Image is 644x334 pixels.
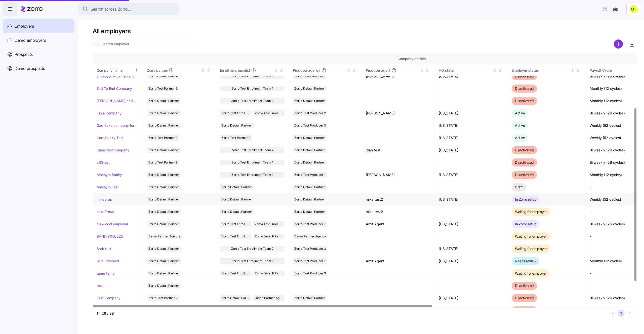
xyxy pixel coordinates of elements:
[515,222,536,226] span: In Zorro setup
[221,135,250,141] span: Zorro Test Partner 2
[515,136,525,140] span: Active
[231,258,273,264] span: Zorro Test Enrollment Team 1
[294,271,326,276] span: Zorro Test Producer 3
[294,73,325,79] span: Zorro Test Producer 1
[294,86,325,91] span: Zorro Default Partner
[97,296,120,301] a: Test Company
[435,119,508,132] td: [US_STATE]
[135,69,138,72] div: Sorted ascending
[294,110,326,116] span: Zorro Test Producer 2
[148,184,179,190] span: Zorro Default Partner
[15,65,45,72] span: Demo prospects
[231,73,273,79] span: Zorro Test Enrollment Team 1
[148,98,179,104] span: Zorro Default Partner
[362,169,435,181] td: [PERSON_NAME]
[97,185,119,190] a: Maksym Test
[435,218,508,230] td: [US_STATE]
[294,160,325,165] span: Zorro Default Partner
[590,68,643,73] div: Payroll Cycle
[435,144,508,156] td: [US_STATE]
[515,234,547,238] span: Waiting for employer
[221,271,250,276] span: Zorro Test Enrollment Team 1
[362,255,435,267] td: Amit Agent
[216,65,289,76] th: Enrollment team(s)Not sorted
[362,65,435,76] th: Producer agentNot sorted
[294,172,325,178] span: Zorro Test Producer 1
[97,271,115,276] a: temp temp
[435,169,508,181] td: [US_STATE]
[15,51,33,58] span: Prospects
[294,147,325,153] span: Zorro Default Partner
[512,68,570,73] div: Employer status
[97,209,114,214] a: mikaProsp
[97,148,129,153] a: Idans test company
[515,296,534,300] span: Deactivated
[515,246,547,251] span: Waiting for employer
[15,23,34,29] span: Employers
[148,160,177,165] span: Zorro Test Partner 2
[294,221,325,227] span: Zorro Test Producer 1
[97,111,122,116] a: Fake Company
[435,70,508,82] td: [US_STATE]
[493,69,497,72] div: Not sorted
[97,311,607,316] div: 1 - 28 / 28
[97,246,111,251] a: Sarit test
[435,132,508,144] td: [US_STATE]
[347,69,351,72] div: Not sorted
[97,172,122,177] a: Maksym Sanity
[362,107,435,119] td: [PERSON_NAME]
[221,110,250,116] span: Zorro Test Enrollment Team 2
[97,68,134,73] div: Company name
[274,69,278,72] div: Not sorted
[294,258,325,264] span: Zorro Test Producer 1
[147,68,168,73] span: Zorro partner
[143,65,216,76] th: Zorro partnerNot sorted
[3,61,74,75] a: Demo prospects
[515,259,536,263] span: Needs review
[294,197,325,202] span: Zorro Default Partner
[221,123,252,128] span: Zorro Default Partner
[435,65,508,76] th: HQ stateNot sorted
[515,160,534,164] span: Deactivated
[231,172,273,178] span: Zorro Test Enrollment Team 1
[231,86,273,91] span: Zorro Test Enrollment Team 1
[148,246,179,252] span: Zorro Default Partner
[435,292,508,304] td: [US_STATE]
[362,193,435,206] td: mika test2
[618,310,624,317] button: 1
[148,283,179,288] span: Zorro Default Partner
[231,160,273,165] span: Zorro Test Enrollment Team 1
[97,160,110,165] a: LRGtest
[362,144,435,156] td: idan test
[221,197,252,202] span: Zorro Default Partner
[515,173,534,177] span: Deactivated
[289,65,362,76] th: Producer agencyNot sorted
[515,86,534,91] span: Deactivated
[366,68,390,73] span: Producer agent
[294,234,326,239] span: Demo Partner Agency
[221,221,250,227] span: Zorro Test Enrollment Team 2
[362,218,435,230] td: Amit Agent
[515,283,534,288] span: Deactivated
[3,47,74,61] a: Prospects
[148,234,180,239] span: Demo Partner Agency
[231,246,273,252] span: Zorro Test Enrollment Team 2
[221,209,252,215] span: Zorro Default Partner
[293,68,320,73] span: Producer agency
[515,148,534,152] span: Deactivated
[255,221,283,227] span: Zorro Test Enrollment Team 1
[515,123,525,128] span: Active
[294,123,326,128] span: Zorro Test Producer 3
[148,209,179,215] span: Zorro Default Partner
[97,259,119,264] a: Slim Prospect
[93,27,637,35] h1: All employers
[294,98,325,104] span: Zorro Default Partner
[362,70,435,82] td: [PERSON_NAME]
[3,33,74,47] a: Demo employers
[294,246,326,252] span: Zorro Test Producer 3
[221,295,250,301] span: Zorro Default Partner
[148,110,179,116] span: Zorro Default Partner
[515,271,547,275] span: Waiting for employer
[93,65,143,76] th: Company nameSorted ascending
[221,234,250,239] span: Zorro Test Enrollment Team 1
